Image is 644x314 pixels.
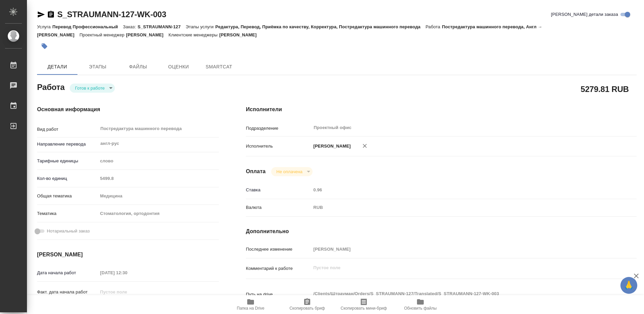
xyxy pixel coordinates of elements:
[246,143,311,150] p: Исполнитель
[341,306,387,311] span: Скопировать мини-бриф
[311,244,604,254] input: Пустое поле
[335,295,392,314] button: Скопировать мини-бриф
[168,32,219,37] p: Клиентские менеджеры
[246,125,311,132] p: Подразделение
[41,63,73,71] span: Детали
[79,32,126,37] p: Проектный менеджер
[311,143,351,150] p: [PERSON_NAME]
[246,167,266,176] h4: Оплата
[122,63,154,71] span: Файлы
[186,24,215,29] p: Этапы услуги
[222,295,279,314] button: Папка на Drive
[623,278,635,292] span: 🙏
[620,277,637,294] button: 🙏
[37,24,52,29] p: Услуга
[289,306,325,311] span: Скопировать бриф
[123,24,137,29] p: Заказ:
[73,85,107,91] button: Готов к работе
[98,208,219,219] div: Стоматология, ортодонтия
[98,155,219,167] div: слово
[219,32,262,37] p: [PERSON_NAME]
[126,32,168,37] p: [PERSON_NAME]
[37,270,98,276] p: Дата начала работ
[98,268,157,278] input: Пустое поле
[311,202,604,213] div: RUB
[37,126,98,133] p: Вид работ
[246,246,311,253] p: Последнее изменение
[311,288,604,300] textarea: /Clients/Штрауман/Orders/S_STRAUMANN-127/Translated/S_STRAUMANN-127-WK-003
[98,190,219,202] div: Медицина
[57,10,166,19] a: S_STRAUMANN-127-WK-003
[37,251,219,259] h4: [PERSON_NAME]
[246,105,637,114] h4: Исполнители
[98,287,157,297] input: Пустое поле
[311,185,604,195] input: Пустое поле
[246,227,637,235] h4: Дополнительно
[37,141,98,148] p: Направление перевода
[246,187,311,193] p: Ставка
[37,289,98,295] p: Факт. дата начала работ
[47,228,90,234] span: Нотариальный заказ
[37,39,52,54] button: Добавить тэг
[551,11,618,18] span: [PERSON_NAME] детали заказа
[37,81,65,93] h2: Работа
[37,105,219,114] h4: Основная информация
[37,158,98,164] p: Тарифные единицы
[47,10,55,19] button: Скопировать ссылку
[82,63,114,71] span: Этапы
[98,174,219,183] input: Пустое поле
[271,167,313,176] div: Готов к работе
[392,295,449,314] button: Обновить файлы
[215,24,425,29] p: Редактура, Перевод, Приёмка по качеству, Корректура, Постредактура машинного перевода
[37,10,45,19] button: Скопировать ссылку для ЯМессенджера
[357,138,372,153] button: Удалить исполнителя
[279,295,335,314] button: Скопировать бриф
[246,204,311,211] p: Валюта
[37,175,98,182] p: Кол-во единиц
[162,63,195,71] span: Оценки
[581,83,629,95] h2: 5279.81 RUB
[37,193,98,199] p: Общая тематика
[203,63,235,71] span: SmartCat
[52,24,123,29] p: Перевод Профессиональный
[37,210,98,217] p: Тематика
[425,24,442,29] p: Работа
[138,24,186,29] p: S_STRAUMANN-127
[237,306,264,311] span: Папка на Drive
[70,84,115,93] div: Готов к работе
[246,291,311,298] p: Путь на drive
[404,306,437,311] span: Обновить файлы
[246,265,311,272] p: Комментарий к работе
[275,169,304,175] button: Не оплачена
